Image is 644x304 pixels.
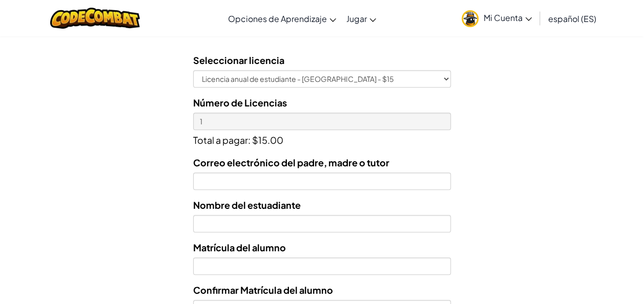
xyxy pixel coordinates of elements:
label: Seleccionar licencia [193,53,284,68]
span: Jugar [346,13,367,24]
p: Total a pagar: $15.00 [193,130,451,147]
label: Correo electrónico del padre, madre o tutor [193,155,389,170]
label: Matrícula del alumno [193,240,286,255]
label: Número de Licencias [193,95,287,110]
span: Opciones de Aprendizaje [228,13,327,24]
a: Jugar [341,5,381,32]
a: español (ES) [543,5,601,32]
span: español (ES) [548,13,596,24]
img: avatar [462,10,479,27]
label: Confirmar Matrícula del alumno [193,283,333,297]
a: Mi Cuenta [456,2,537,34]
label: Nombre del estuadiante [193,198,301,212]
a: Opciones de Aprendizaje [223,5,341,32]
img: CodeCombat logo [50,8,140,29]
span: Mi Cuenta [484,12,532,23]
